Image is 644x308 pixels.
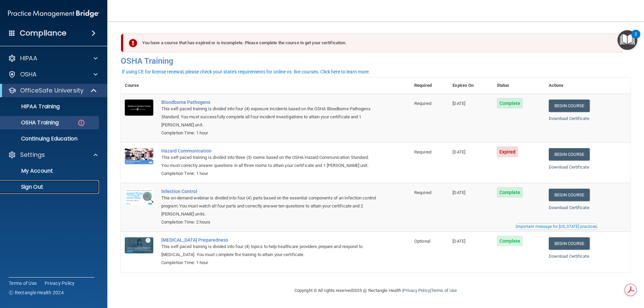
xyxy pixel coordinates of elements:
[129,39,137,47] img: exclamation-circle-solid-danger.72ef9ffc.png
[497,146,519,157] span: Expired
[414,239,430,244] span: Optional
[20,54,37,62] p: HIPAA
[493,77,545,94] th: Status
[123,34,623,52] div: You have a course that has expired or is incomplete. Please complete the course to get your certi...
[121,56,631,66] h4: OSHA Training
[549,237,590,250] a: Begin Course
[635,34,637,43] div: 2
[549,254,589,259] a: Download Certificate
[8,7,99,20] img: PMB logo
[161,259,377,267] div: Completion Time: 1 hour
[8,70,98,78] a: OSHA
[77,119,86,127] img: danger-circle.6113f641.png
[452,149,465,155] span: [DATE]
[497,236,523,246] span: Complete
[20,86,84,95] p: OfficeSafe University
[452,101,465,106] span: [DATE]
[161,170,377,178] div: Completion Time: 1 hour
[618,30,637,50] button: Open Resource Center, 2 new notifications
[410,77,448,94] th: Required
[4,184,96,190] p: Sign Out
[4,119,59,126] p: OSHA Training
[161,189,377,194] a: Infection Control
[448,77,492,94] th: Expires On
[4,103,60,110] p: HIPAA Training
[161,105,377,129] div: This self-paced training is divided into four (4) exposure incidents based on the OSHA Bloodborne...
[452,190,465,195] span: [DATE]
[403,288,430,293] a: Privacy Policy
[161,129,377,137] div: Completion Time: 1 hour
[161,148,377,153] a: Hazard Communication
[9,280,37,287] a: Terms of Use
[122,69,370,74] div: If using CE for license renewal, please check your state's requirements for online vs. live cours...
[45,280,75,287] a: Privacy Policy
[431,288,457,293] a: Terms of Use
[414,101,431,106] span: Required
[121,77,157,94] th: Course
[161,243,377,259] div: This self-paced training is divided into four (4) topics to help healthcare providers prepare and...
[549,165,589,170] a: Download Certificate
[8,54,98,62] a: HIPAA
[8,151,98,159] a: Settings
[161,100,377,105] a: Bloodborne Pathogens
[515,223,598,230] button: Read this if you are a dental practitioner in the state of CA
[9,289,64,296] span: Ⓒ Rectangle Health 2024
[414,149,431,155] span: Required
[414,190,431,195] span: Required
[549,100,590,112] a: Begin Course
[549,189,590,201] a: Begin Course
[121,68,371,75] button: If using CE for license renewal, please check your state's requirements for online vs. live cours...
[161,218,377,226] div: Completion Time: 2 hours
[253,280,498,301] div: Copyright © All rights reserved 2025 @ Rectangle Health | |
[452,239,465,244] span: [DATE]
[4,135,96,142] p: Continuing Education
[161,194,377,218] div: This on-demand webinar is divided into four (4) parts based on the essential components of an inf...
[8,86,97,95] a: OfficeSafe University
[161,237,377,243] a: [MEDICAL_DATA] Preparedness
[549,116,589,121] a: Download Certificate
[161,153,377,170] div: This self-paced training is divided into three (3) rooms based on the OSHA Hazard Communication S...
[516,225,597,229] div: Important message for [US_STATE] practices
[497,98,523,109] span: Complete
[497,187,523,198] span: Complete
[20,151,45,159] p: Settings
[545,77,631,94] th: Actions
[4,168,96,174] p: My Account
[549,148,590,161] a: Begin Course
[20,70,37,78] p: OSHA
[20,28,66,38] h4: Compliance
[549,205,589,210] a: Download Certificate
